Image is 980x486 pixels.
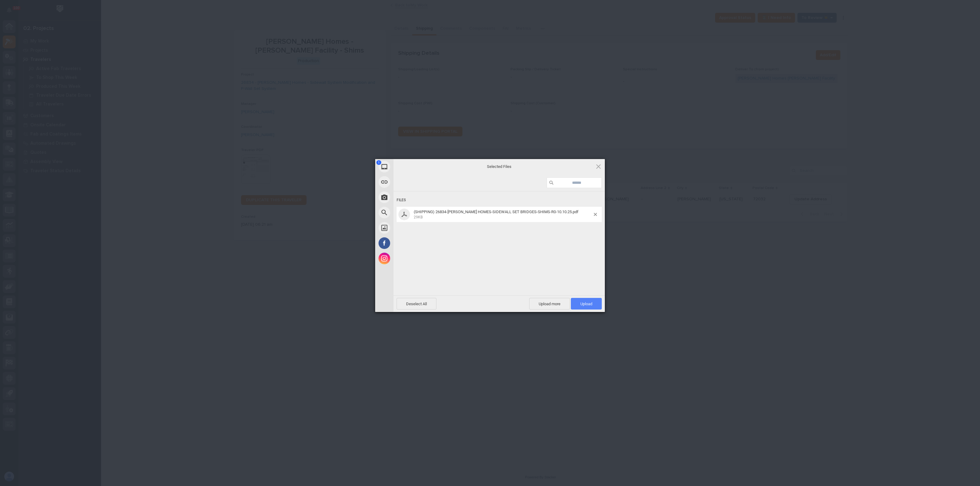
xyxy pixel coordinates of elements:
span: Upload more [529,298,570,310]
div: Facebook [375,236,449,251]
span: Upload [571,298,602,310]
span: (SHIPPING) 26834-[PERSON_NAME] HOMES-SIDEWALL SET BRIDGES-SHIMS-R0-10.10.25.pdf [414,210,579,214]
span: Selected Files [438,164,560,169]
span: Deselect All [397,298,436,310]
span: (SHIPPING) 26834-CLAYTON HOMES-SIDEWALL SET BRIDGES-SHIMS-R0-10.10.25.pdf [412,210,594,220]
div: Take Photo [375,190,449,205]
div: Instagram [375,251,449,266]
span: Upload [580,302,592,306]
div: Files [397,195,602,206]
span: 1 [376,160,381,165]
div: Web Search [375,205,449,220]
span: Click here or hit ESC to close picker [595,163,602,170]
span: 29KB [414,215,423,219]
div: Link (URL) [375,174,449,190]
div: My Device [375,159,449,174]
div: Unsplash [375,220,449,236]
